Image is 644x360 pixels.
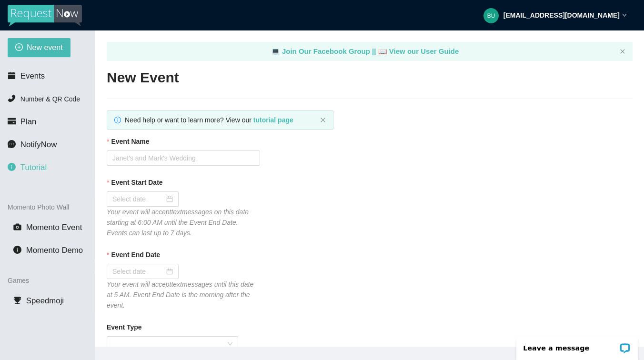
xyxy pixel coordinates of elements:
i: Your event will accept text messages on this date starting at 6:00 AM until the Event End Date. E... [107,208,249,237]
span: down [622,13,627,18]
span: Momento Event [26,223,82,232]
span: calendar [8,71,16,80]
button: close [620,49,625,55]
img: RequestNow [8,5,82,27]
b: Event Start Date [111,177,162,188]
b: Event End Date [111,250,160,260]
b: Event Type [107,322,142,332]
span: New event [27,41,63,53]
i: Your event will accept text messages until this date at 5 AM. Event End Date is the morning after... [107,280,253,309]
span: Momento Demo [26,246,83,255]
button: plus-circleNew event [8,38,70,57]
iframe: LiveChat chat widget [510,330,644,360]
img: 07662e4d09af7917c33746ef8cd57b33 [483,8,499,23]
h2: New Event [107,68,633,88]
a: tutorial page [253,116,293,124]
span: plus-circle [15,43,23,52]
span: Events [20,71,45,80]
span: Tutorial [20,163,47,172]
span: camera [13,223,21,231]
button: close [320,117,326,123]
span: Number & QR Code [20,95,80,103]
strong: [EMAIL_ADDRESS][DOMAIN_NAME] [503,11,620,19]
span: Need help or want to learn more? View our [125,116,293,124]
span: Plan [20,117,37,126]
span: Speedmoji [26,296,64,305]
span: laptop [378,47,387,55]
span: info-circle [13,246,21,254]
span: credit-card [8,117,16,125]
span: info-circle [114,117,121,123]
span: NotifyNow [20,140,57,149]
span: phone [8,94,16,102]
span: message [8,140,16,148]
a: laptop View our User Guide [378,47,459,55]
span: close [620,49,625,54]
input: Select date [112,194,164,204]
span: info-circle [8,163,16,171]
a: laptop Join Our Facebook Group || [271,47,378,55]
input: Janet's and Mark's Wedding [107,150,260,166]
span: laptop [271,47,280,55]
span: trophy [13,296,21,304]
span: close [320,117,326,123]
input: Select date [112,266,164,277]
b: Event Name [111,136,149,147]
